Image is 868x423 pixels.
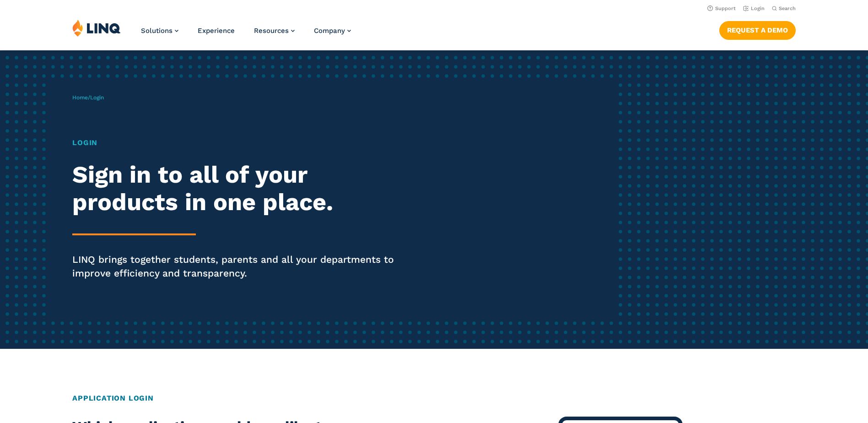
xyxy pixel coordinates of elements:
[719,21,796,39] a: Request a Demo
[779,5,796,11] span: Search
[198,27,235,35] a: Experience
[72,94,104,101] span: /
[314,27,345,35] span: Company
[707,5,736,11] a: Support
[743,5,765,11] a: Login
[254,27,289,35] span: Resources
[141,27,173,35] span: Solutions
[72,161,407,216] h2: Sign in to all of your products in one place.
[141,27,178,35] a: Solutions
[254,27,295,35] a: Resources
[719,19,796,39] nav: Button Navigation
[72,137,407,148] h1: Login
[72,393,796,404] h2: Application Login
[72,94,88,101] a: Home
[314,27,351,35] a: Company
[72,19,121,37] img: LINQ | K‑12 Software
[141,19,351,49] nav: Primary Navigation
[90,94,104,101] span: Login
[72,253,407,280] p: LINQ brings together students, parents and all your departments to improve efficiency and transpa...
[772,5,796,12] button: Open Search Bar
